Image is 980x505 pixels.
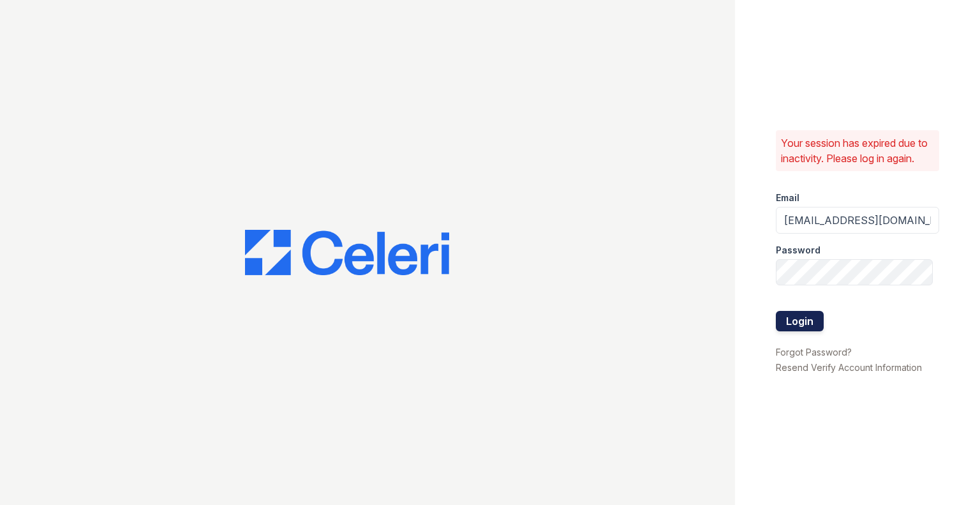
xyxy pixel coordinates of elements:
[776,244,820,257] label: Password
[776,362,922,373] a: Resend Verify Account Information
[245,230,449,276] img: CE_Logo_Blue-a8612792a0a2168367f1c8372b55b34899dd931a85d93a1a3d3e32e68fde9ad4.png
[776,192,799,204] label: Email
[776,311,824,331] button: Login
[776,347,852,358] a: Forgot Password?
[781,135,934,166] p: Your session has expired due to inactivity. Please log in again.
